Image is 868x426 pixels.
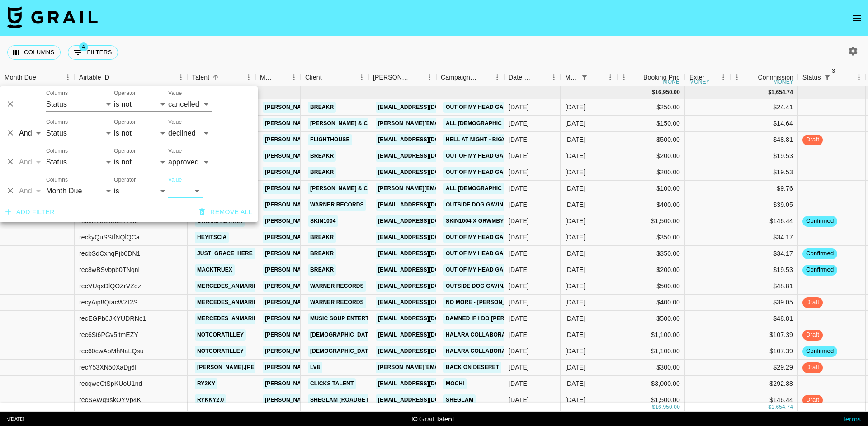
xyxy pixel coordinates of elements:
a: [PERSON_NAME][EMAIL_ADDRESS][DOMAIN_NAME] [263,167,410,178]
a: Flighthouse [308,134,352,145]
a: [DEMOGRAPHIC_DATA] [308,329,376,341]
a: [EMAIL_ADDRESS][DOMAIN_NAME] [376,102,477,113]
div: Airtable ID [79,69,109,86]
div: Aug '25 [565,298,585,307]
div: $292.88 [730,376,798,392]
div: $350.00 [617,229,685,246]
a: [PERSON_NAME][EMAIL_ADDRESS][DOMAIN_NAME] [263,297,410,308]
a: Halara collaboration [443,329,521,341]
a: [PERSON_NAME][EMAIL_ADDRESS][PERSON_NAME][DOMAIN_NAME] [376,183,570,194]
div: Talent [188,69,255,86]
div: 8/18/2025 [509,314,529,323]
div: $34.17 [730,246,798,262]
a: Out Of My Head GarrettHornbuckleMusic [443,150,581,162]
div: $34.17 [730,229,798,246]
a: All [DEMOGRAPHIC_DATA] [PERSON_NAME] [443,183,571,194]
button: Sort [534,71,547,84]
span: confirmed [802,266,837,274]
button: Remove all [196,204,256,220]
div: $19.53 [730,262,798,278]
div: Aug '25 [565,168,585,177]
a: Breakr [308,150,336,162]
div: Aug '25 [565,379,585,388]
a: [EMAIL_ADDRESS][DOMAIN_NAME] [376,167,477,178]
div: 16,950.00 [655,89,680,96]
a: [DEMOGRAPHIC_DATA] [308,346,376,357]
button: Menu [423,70,436,84]
div: $350.00 [617,246,685,262]
button: Sort [631,71,643,84]
a: Halara collaboration [443,346,521,357]
button: Delete [4,126,17,140]
a: Breakr [308,248,336,259]
div: Aug '25 [565,103,585,112]
div: $1,100.00 [617,327,685,343]
a: [PERSON_NAME][EMAIL_ADDRESS][DOMAIN_NAME] [263,281,410,292]
a: [PERSON_NAME][EMAIL_ADDRESS][DOMAIN_NAME] [263,313,410,324]
a: Out Of My Head GarrettHornbuckleMusic [443,232,581,243]
div: $48.81 [730,278,798,295]
label: Operator [114,89,136,97]
div: 8/19/2025 [509,249,529,258]
div: Aug '25 [565,265,585,274]
div: Campaign (Type) [436,69,504,86]
a: [EMAIL_ADDRESS][DOMAIN_NAME] [376,394,477,406]
button: Sort [322,71,335,84]
div: $200.00 [617,262,685,278]
a: Out Of My Head GarrettHornbuckleMusic [443,248,581,259]
a: [PERSON_NAME][EMAIL_ADDRESS][DOMAIN_NAME] [263,329,410,341]
div: Month Due [565,69,578,86]
div: Aug '25 [565,135,585,144]
label: Columns [46,176,68,184]
button: Sort [591,71,604,84]
a: LV8 [308,362,322,373]
div: Aug '25 [565,314,585,323]
button: Show filters [821,71,834,84]
div: Date Created [504,69,561,86]
div: Aug '25 [565,119,585,128]
a: Back on Deseret [443,362,501,373]
div: 8/19/2025 [509,119,529,128]
div: Aug '25 [565,395,585,404]
button: Add filter [2,204,58,220]
a: Out Of My Head GarrettHornbuckleMusic [443,102,581,113]
button: Menu [287,70,301,84]
button: Menu [730,70,744,84]
div: 8/19/2025 [509,151,529,160]
label: Columns [46,89,68,97]
div: Aug '25 [565,346,585,356]
a: [PERSON_NAME][EMAIL_ADDRESS][DOMAIN_NAME] [263,362,410,373]
span: 4 [79,42,88,51]
div: $24.41 [730,99,798,116]
div: money [773,79,793,84]
a: [EMAIL_ADDRESS][DOMAIN_NAME] [376,215,477,227]
div: recVUqxDlQOZrVZdz [79,281,141,290]
div: $146.44 [730,392,798,408]
div: $200.00 [617,164,685,181]
div: rec8wBSvbpb0TNqnl [79,265,140,274]
a: heyitscia [195,232,229,243]
a: notcoratilley [195,346,246,357]
a: [PERSON_NAME][EMAIL_ADDRESS][DOMAIN_NAME] [263,118,410,129]
label: Value [168,89,182,97]
a: [PERSON_NAME][EMAIL_ADDRESS][DOMAIN_NAME] [376,362,523,373]
div: money [663,79,684,84]
label: Operator [114,118,136,126]
button: Show filters [68,45,118,60]
div: $107.39 [730,327,798,343]
label: Value [168,176,182,184]
div: Aug '25 [565,233,585,242]
div: Month Due [5,69,36,86]
div: $39.05 [730,295,798,311]
div: reckyQuSStfNQlQCa [79,233,140,242]
span: confirmed [802,347,837,356]
div: Aug '25 [565,281,585,290]
span: confirmed [802,249,837,258]
div: 8/14/2025 [509,379,529,388]
button: Show filters [578,71,591,84]
div: $300.00 [617,360,685,376]
a: Sheglam (RoadGet Business PTE) [308,394,415,406]
a: mercedes_anmarie_ [195,297,263,308]
a: [PERSON_NAME][EMAIL_ADDRESS][DOMAIN_NAME] [263,394,410,406]
a: Music Soup Entertainment [308,313,396,324]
